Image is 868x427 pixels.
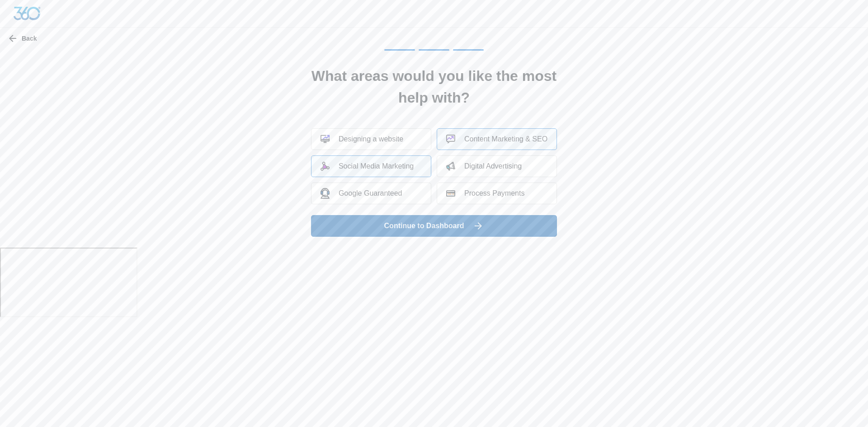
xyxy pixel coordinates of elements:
button: Content Marketing & SEO [437,128,557,150]
button: Digital Advertising [437,155,557,177]
h2: What areas would you like the most help with? [300,65,568,108]
button: Social Media Marketing [311,155,431,177]
div: Content Marketing & SEO [446,135,547,144]
button: Continue to Dashboard [311,215,557,237]
div: Digital Advertising [446,162,522,171]
div: Google Guaranteed [321,188,402,198]
div: Designing a website [321,135,403,144]
div: Social Media Marketing [321,162,414,171]
button: Process Payments [437,183,557,204]
button: Designing a website [311,128,431,150]
button: Google Guaranteed [311,183,431,204]
div: Process Payments [446,189,524,198]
